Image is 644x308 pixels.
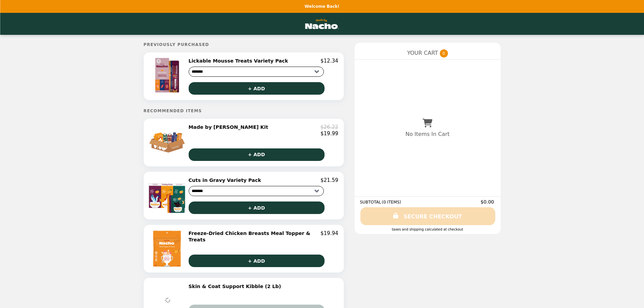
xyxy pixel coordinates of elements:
img: Made by Nacho Hydration Kit [149,124,187,161]
h5: Recommended Items [144,109,344,113]
span: $0.00 [480,199,495,205]
select: Select a product variant [189,67,324,77]
p: No Items In Cart [405,131,449,137]
button: + ADD [189,148,325,161]
img: Lickable Mousse Treats Variety Pack [148,58,188,93]
span: YOUR CART [407,50,438,56]
button: + ADD [189,202,325,214]
h2: Cuts in Gravy Variety Pack [189,177,264,183]
p: $26.22 [320,124,338,130]
span: ( 0 ITEMS ) [382,200,401,205]
p: $19.94 [320,230,338,243]
h2: Skin & Coat Support Kibble (2 Lb) [189,283,284,289]
p: Welcome Back! [305,4,339,9]
p: $21.59 [320,177,338,183]
p: $12.34 [320,58,338,64]
button: + ADD [189,255,325,267]
span: 0 [440,49,448,57]
img: Cuts in Gravy Variety Pack [148,177,187,214]
div: Taxes and Shipping calculated at checkout [360,228,495,231]
h2: Freeze-Dried Chicken Breasts Meal Topper & Treats [189,230,321,243]
select: Select a product variant [189,186,324,196]
img: Brand Logo [304,17,341,31]
img: Freeze-Dried Chicken Breasts Meal Topper & Treats [149,230,187,267]
p: $19.99 [320,131,338,137]
h5: Previously Purchased [144,42,344,47]
h2: Lickable Mousse Treats Variety Pack [189,58,291,64]
h2: Made by [PERSON_NAME] Kit [189,124,271,130]
span: SUBTOTAL [360,200,382,205]
button: + ADD [189,82,325,95]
